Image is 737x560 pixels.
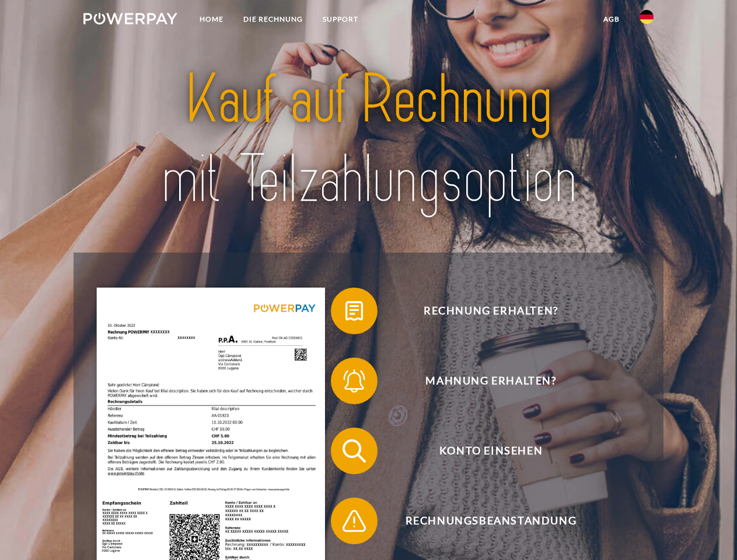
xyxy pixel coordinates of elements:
a: agb [593,9,630,30]
img: qb_search.svg [340,436,369,466]
a: Home [190,9,233,30]
img: de [640,10,654,24]
span: Mahnung erhalten? [348,358,634,404]
img: qb_bill.svg [340,296,369,325]
img: qb_bell.svg [340,366,369,395]
span: Konto einsehen [348,428,634,474]
button: Rechnung erhalten? [331,288,634,334]
span: Rechnung erhalten? [348,288,634,334]
img: qb_warning.svg [340,506,369,535]
button: Konto einsehen [331,428,634,474]
a: DIE RECHNUNG [233,9,313,30]
a: SUPPORT [313,9,368,30]
span: Rechnungsbeanstandung [348,498,634,544]
button: Rechnungsbeanstandung [331,498,634,544]
img: title-powerpay_de.svg [111,56,626,223]
img: logo-powerpay-white.svg [83,13,177,24]
button: Mahnung erhalten? [331,358,634,404]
